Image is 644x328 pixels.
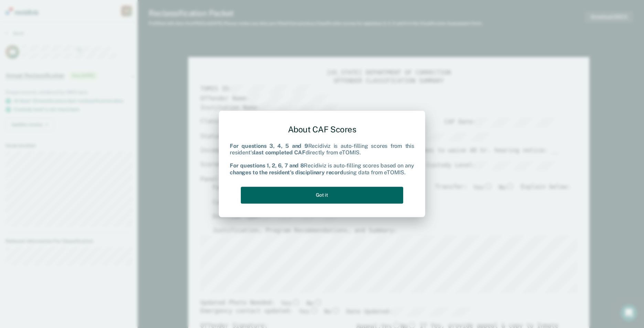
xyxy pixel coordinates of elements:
div: Recidiviz is auto-filling scores from this resident's directly from eTOMIS. Recidiviz is auto-fil... [230,143,414,176]
b: For questions 1, 2, 6, 7 and 8 [230,163,304,169]
div: About CAF Scores [230,119,414,140]
b: For questions 3, 4, 5 and 9 [230,143,308,149]
b: last completed CAF [254,149,305,156]
button: Got it [241,187,403,204]
b: changes to the resident's disciplinary record [230,169,343,176]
